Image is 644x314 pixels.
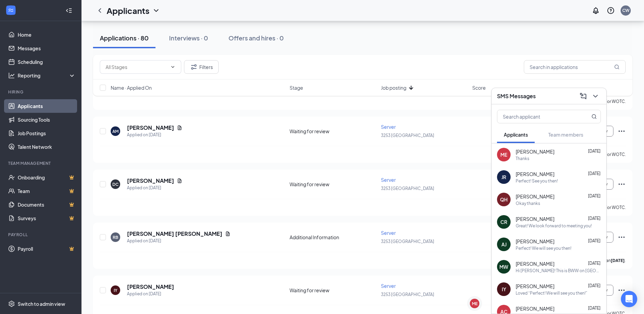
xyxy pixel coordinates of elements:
h5: [PERSON_NAME] [127,124,174,132]
a: Talent Network [18,140,76,154]
div: Additional Information [290,234,377,241]
span: Server [381,124,396,130]
svg: ChevronLeft [96,6,104,15]
div: IY [114,287,117,293]
div: ME [472,301,478,307]
span: [DATE] [588,193,601,198]
div: Hiring [8,89,74,95]
span: Server [381,177,396,183]
div: CR [500,219,507,225]
div: MW [499,263,508,270]
a: Scheduling [18,55,76,69]
span: [DATE] [588,283,601,288]
svg: Ellipses [618,233,626,241]
div: Perfect! See you then! [516,178,558,184]
div: RB [113,234,118,240]
span: 3253 [GEOGRAPHIC_DATA] [381,292,434,297]
svg: ArrowDown [407,84,415,92]
a: PayrollCrown [18,242,76,256]
span: Stage [290,84,303,91]
div: Great! We look forward to meeting you! [516,223,592,229]
span: Server [381,230,396,236]
div: Applied on [DATE] [127,238,231,244]
div: Waiting for review [290,181,377,188]
div: Interviews · 0 [169,34,208,42]
svg: WorkstreamLogo [7,7,14,14]
span: 3253 [GEOGRAPHIC_DATA] [381,133,434,138]
svg: Notifications [592,6,600,15]
span: [DATE] [588,216,601,221]
div: Applied on [DATE] [127,132,182,138]
span: [PERSON_NAME] [516,148,554,155]
div: Thanks [516,156,529,161]
span: [PERSON_NAME] [516,238,554,245]
h3: SMS Messages [497,92,536,100]
div: AJ [501,241,507,248]
div: ME [500,151,507,158]
span: Applicants [504,132,528,138]
a: Messages [18,41,76,55]
button: ChevronDown [590,91,601,102]
span: [DATE] [588,238,601,243]
svg: Document [177,178,182,184]
span: [PERSON_NAME] [516,283,554,290]
input: Search in applications [524,60,626,74]
a: TeamCrown [18,184,76,198]
h5: [PERSON_NAME] [127,283,174,291]
span: [PERSON_NAME] [516,260,554,267]
span: [PERSON_NAME] [516,171,554,177]
div: Reporting [18,72,76,79]
svg: Ellipses [618,127,626,135]
svg: Settings [8,300,15,307]
div: CW [622,7,629,13]
h5: [PERSON_NAME] [127,177,174,185]
svg: Collapse [66,7,72,14]
b: [DATE] [611,258,625,263]
svg: MagnifyingGlass [591,114,597,119]
div: Hi [PERSON_NAME]! This is BWW on [GEOGRAPHIC_DATA]. If you are still interested in the serving po... [516,268,601,274]
div: Loved “Perfect! We will see you then!” [516,290,587,296]
a: Home [18,28,76,41]
div: Okay thanks [516,200,540,206]
div: Open Intercom Messenger [621,291,637,307]
svg: Document [225,231,231,237]
span: Server [381,283,396,289]
a: Sourcing Tools [18,113,76,126]
div: Payroll [8,232,74,238]
div: Applied on [DATE] [127,185,182,191]
div: Waiting for review [290,287,377,294]
a: OnboardingCrown [18,171,76,184]
a: Job Postings [18,126,76,140]
button: Filter Filters [184,60,219,74]
div: IY [502,286,506,293]
h1: Applicants [107,5,149,16]
svg: Filter [190,63,198,71]
svg: ComposeMessage [579,92,587,100]
svg: Document [177,125,182,130]
div: Switch to admin view [18,300,65,307]
span: [DATE] [588,149,601,154]
svg: ChevronDown [591,92,600,100]
svg: Ellipses [618,286,626,294]
span: Team members [548,132,583,138]
svg: MagnifyingGlass [614,64,620,70]
input: Search applicant [497,110,578,123]
button: ComposeMessage [578,91,589,102]
div: QH [500,196,508,203]
span: [DATE] [588,171,601,176]
a: Applicants [18,99,76,113]
a: SurveysCrown [18,211,76,225]
div: JR [501,174,506,180]
span: [DATE] [588,306,601,311]
span: 3253 [GEOGRAPHIC_DATA] [381,186,434,191]
span: [PERSON_NAME] [516,305,554,312]
div: Team Management [8,160,74,166]
span: Name · Applied On [111,84,152,91]
svg: Analysis [8,72,15,79]
div: Applications · 80 [100,34,149,42]
svg: QuestionInfo [607,6,615,15]
div: Perfect! We will see you then! [516,245,571,251]
span: 3253 [GEOGRAPHIC_DATA] [381,239,434,244]
div: AM [112,128,118,134]
div: Applied on [DATE] [127,291,174,297]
